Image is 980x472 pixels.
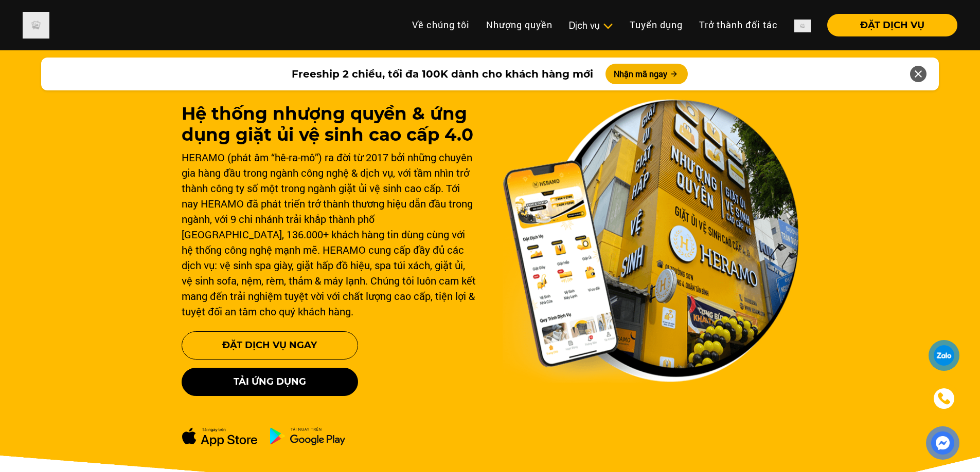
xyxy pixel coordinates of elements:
[569,18,613,32] div: Dịch vụ
[819,21,957,30] a: ĐẶT DỊCH VỤ
[292,66,593,82] span: Freeship 2 chiều, tối đa 100K dành cho khách hàng mới
[478,14,561,36] a: Nhượng quyền
[182,149,478,319] div: HERAMO (phát âm “hê-ra-mô”) ra đời từ 2017 bởi những chuyên gia hàng đầu trong ngành công nghệ & ...
[182,368,358,396] button: Tải ứng dụng
[182,427,258,447] img: apple-dowload
[605,64,688,84] button: Nhận mã ngay
[270,427,346,445] img: ch-dowload
[404,14,478,36] a: Về chúng tôi
[621,14,691,36] a: Tuyển dụng
[182,331,358,360] button: Đặt Dịch Vụ Ngay
[937,391,951,406] img: phone-icon
[602,21,613,31] img: subToggleIcon
[929,384,959,413] a: phone-icon
[182,103,478,145] h1: Hệ thống nhượng quyền & ứng dụng giặt ủi vệ sinh cao cấp 4.0
[503,99,799,383] img: banner
[827,14,957,36] button: ĐẶT DỊCH VỤ
[691,14,786,36] a: Trở thành đối tác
